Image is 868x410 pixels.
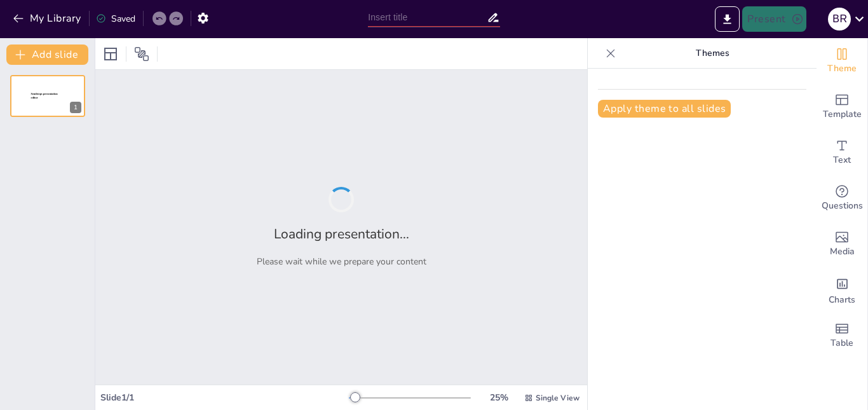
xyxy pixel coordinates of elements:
div: Add ready made slides [817,84,867,130]
span: Sendsteps presentation editor [31,93,58,100]
button: Present [742,6,806,32]
div: Add text boxes [817,130,867,175]
div: 1 [10,75,85,117]
span: Text [833,153,851,167]
span: Charts [829,293,855,307]
button: Add slide [6,44,88,65]
div: B R [828,8,851,31]
span: Single View [536,393,580,403]
span: Position [134,46,149,62]
span: Template [823,107,862,121]
div: Slide 1 / 1 [100,392,349,404]
span: Table [831,336,853,350]
h2: Loading presentation... [274,225,409,243]
div: Get real-time input from your audience [817,175,867,221]
button: Export to PowerPoint [715,6,740,32]
div: Saved [96,13,135,25]
div: 25 % [484,392,514,404]
button: Apply theme to all slides [598,100,731,118]
div: Layout [100,44,121,64]
span: Theme [827,62,857,76]
span: Media [830,245,855,259]
p: Themes [621,38,804,69]
div: Add images, graphics, shapes or video [817,221,867,267]
p: Please wait while we prepare your content [257,256,426,268]
button: My Library [10,8,86,29]
div: Add charts and graphs [817,267,867,313]
div: 1 [70,102,81,113]
div: Change the overall theme [817,38,867,84]
button: B R [828,6,851,32]
div: Add a table [817,313,867,359]
span: Questions [822,199,863,213]
input: Insert title [368,8,487,27]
